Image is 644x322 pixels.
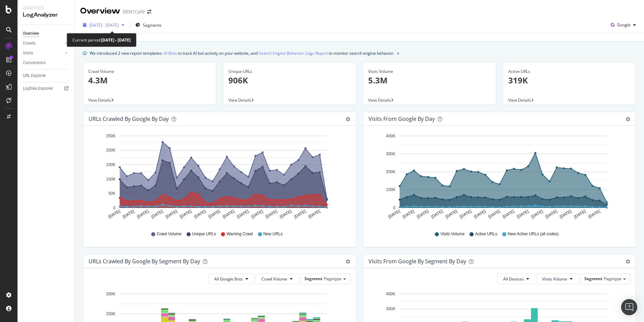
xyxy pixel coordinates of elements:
[430,209,444,219] text: [DATE]
[368,131,628,225] svg: A chart.
[386,152,395,156] text: 300K
[147,9,151,14] div: arrow-right-arrow-left
[542,276,567,282] span: Visits Volume
[502,209,515,219] text: [DATE]
[587,209,601,219] text: [DATE]
[133,20,164,30] button: Segments
[459,209,472,219] text: [DATE]
[402,209,415,219] text: [DATE]
[625,259,630,264] div: gear
[72,36,131,44] div: Current period:
[80,5,120,17] div: Overview
[151,209,164,219] text: [DATE]
[508,75,631,86] p: 319K
[23,85,53,92] div: Logfiles Explorer
[324,276,342,281] span: Pagetype
[89,22,119,28] span: [DATE] - [DATE]
[368,97,391,103] span: View Details
[625,117,630,122] div: gear
[368,258,466,265] div: Visits from Google By Segment By Day
[192,231,216,237] span: Unique URLs
[440,231,464,237] span: Visits Volume
[573,209,587,219] text: [DATE]
[88,75,211,86] p: 4.3M
[416,209,429,219] text: [DATE]
[228,97,251,103] span: View Details
[23,40,63,47] a: Crawls
[263,231,283,237] span: New URLs
[80,20,127,30] button: [DATE] - [DATE]
[346,117,350,122] div: gear
[386,188,395,192] text: 100K
[23,72,70,79] a: URL Explorer
[23,40,35,47] div: Crawls
[503,276,524,282] span: All Devices
[208,273,254,284] button: All Google Bots
[143,22,162,28] span: Segments
[165,209,178,219] text: [DATE]
[304,276,322,281] span: Segment
[122,209,135,219] text: [DATE]
[545,209,558,219] text: [DATE]
[113,206,116,210] text: 0
[207,209,221,219] text: [DATE]
[89,115,169,122] div: URLs Crawled by Google by day
[164,50,177,57] a: AI Bots
[308,209,321,219] text: [DATE]
[83,50,636,57] div: info banner
[559,209,572,219] text: [DATE]
[617,22,631,28] span: Google
[293,209,307,219] text: [DATE]
[236,209,250,219] text: [DATE]
[106,312,116,316] text: 200K
[608,20,639,30] button: Google
[179,209,192,219] text: [DATE]
[107,209,121,219] text: [DATE]
[226,231,253,237] span: Warning Crawl
[106,162,116,167] text: 150K
[23,85,70,92] a: Logfiles Explorer
[604,276,621,281] span: Pagetype
[445,209,458,219] text: [DATE]
[23,30,70,37] a: Overview
[261,276,287,282] span: Crawl Volume
[621,299,637,315] div: Open Intercom Messenger
[23,59,70,66] a: Conversions
[106,292,116,296] text: 300K
[395,48,401,58] button: close banner
[386,306,395,311] text: 300K
[259,50,328,57] a: Search Engine Behavior: Logs Report
[386,134,395,138] text: 400K
[89,131,348,225] svg: A chart.
[23,50,63,57] a: Visits
[251,209,264,219] text: [DATE]
[368,69,491,75] div: Visits Volume
[530,209,544,219] text: [DATE]
[214,276,243,282] span: All Google Bots
[23,59,45,66] div: Conversions
[193,209,207,219] text: [DATE]
[487,209,501,219] text: [DATE]
[386,292,395,296] text: 400K
[368,115,435,122] div: Visits from Google by day
[265,209,278,219] text: [DATE]
[23,50,33,57] div: Visits
[516,209,529,219] text: [DATE]
[256,273,298,284] button: Crawl Volume
[88,69,211,75] div: Crawl Volume
[101,37,131,43] b: [DATE] - [DATE]
[393,206,395,210] text: 0
[157,231,182,237] span: Crawl Volume
[106,148,116,153] text: 200K
[279,209,292,219] text: [DATE]
[387,209,401,219] text: [DATE]
[106,177,116,182] text: 100K
[222,209,235,219] text: [DATE]
[508,231,558,237] span: New Active URLs (all codes)
[346,259,350,264] div: gear
[537,273,578,284] button: Visits Volume
[23,30,39,37] div: Overview
[136,209,150,219] text: [DATE]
